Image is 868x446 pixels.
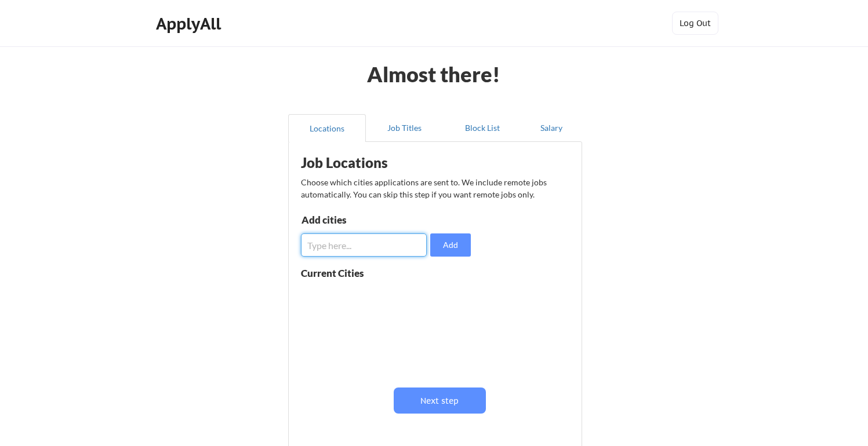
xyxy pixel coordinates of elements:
[301,268,389,278] div: Current Cities
[288,114,366,142] button: Locations
[353,64,514,85] div: Almost there!
[301,233,427,257] input: Type here...
[302,215,422,225] div: Add cities
[366,114,444,142] button: Job Titles
[301,156,447,170] div: Job Locations
[156,14,224,34] div: ApplyAll
[672,12,718,35] button: Log Out
[521,114,582,142] button: Salary
[430,233,471,257] button: Add
[394,387,486,414] button: Next step
[444,114,521,142] button: Block List
[301,176,568,200] div: Choose which cities applications are sent to. We include remote jobs automatically. You can skip ...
